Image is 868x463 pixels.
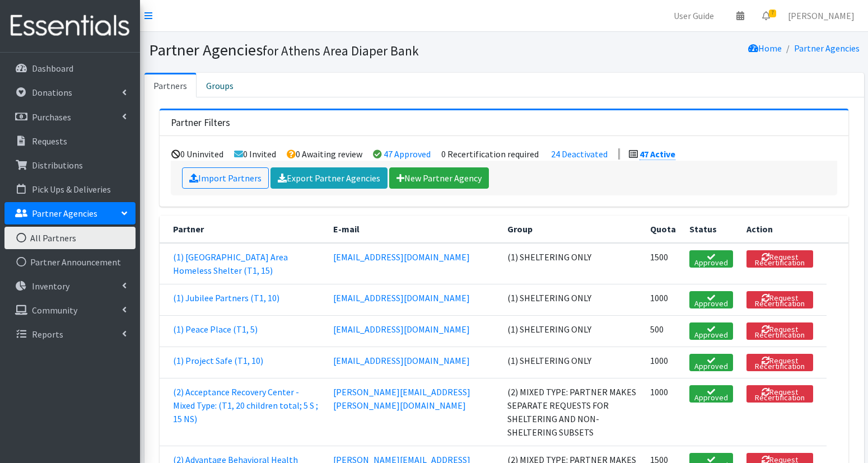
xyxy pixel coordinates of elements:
td: 500 [643,315,683,347]
button: Request Recertification [746,322,813,340]
th: Quota [643,216,683,243]
td: 1000 [643,284,683,315]
a: (2) Acceptance Recovery Center - Mixed Type: (T1, 20 children total; 5 S ; 15 NS) [173,386,318,424]
a: Approved [689,322,733,340]
a: [EMAIL_ADDRESS][DOMAIN_NAME] [333,355,470,366]
a: 24 Deactivated [551,148,608,160]
a: [EMAIL_ADDRESS][DOMAIN_NAME] [333,292,470,303]
td: (1) SHELTERING ONLY [501,284,644,315]
a: Approved [689,354,733,371]
a: [PERSON_NAME][EMAIL_ADDRESS][PERSON_NAME][DOMAIN_NAME] [333,386,470,411]
img: HumanEssentials [4,7,136,45]
a: Partner Agencies [4,202,136,225]
td: (1) SHELTERING ONLY [501,243,644,284]
a: Donations [4,81,136,104]
a: Export Partner Agencies [270,167,388,189]
p: Community [32,305,77,316]
p: Pick Ups & Deliveries [32,184,111,195]
a: Groups [197,73,243,97]
a: Purchases [4,106,136,128]
a: (1) Project Safe (T1, 10) [173,355,263,366]
h3: Partner Filters [171,117,230,129]
td: (1) SHELTERING ONLY [501,347,644,378]
a: Requests [4,130,136,152]
li: 0 Awaiting review [287,148,362,160]
a: Partner Agencies [794,43,860,54]
a: [EMAIL_ADDRESS][DOMAIN_NAME] [333,324,470,335]
a: Pick Ups & Deliveries [4,178,136,200]
p: Dashboard [32,63,73,74]
button: Request Recertification [746,385,813,403]
a: Dashboard [4,57,136,79]
p: Purchases [32,111,71,123]
p: Requests [32,135,67,147]
p: Donations [32,87,72,98]
a: Import Partners [182,167,269,189]
a: [EMAIL_ADDRESS][DOMAIN_NAME] [333,251,470,263]
a: User Guide [665,4,723,27]
a: (1) Jubilee Partners (T1, 10) [173,292,279,303]
a: All Partners [4,227,136,249]
a: Approved [689,385,733,403]
a: Reports [4,323,136,345]
a: Home [748,43,782,54]
a: 47 Approved [384,148,431,160]
a: [PERSON_NAME] [779,4,864,27]
h1: Partner Agencies [149,40,500,60]
td: 1000 [643,378,683,446]
button: Request Recertification [746,354,813,371]
th: Group [501,216,644,243]
a: Approved [689,250,733,268]
td: (2) MIXED TYPE: PARTNER MAKES SEPARATE REQUESTS FOR SHELTERING AND NON-SHELTERING SUBSETS [501,378,644,446]
a: Partner Announcement [4,251,136,273]
button: Request Recertification [746,291,813,308]
a: Approved [689,291,733,308]
a: Distributions [4,154,136,176]
li: 0 Uninvited [171,148,223,160]
td: (1) SHELTERING ONLY [501,315,644,347]
td: 1500 [643,243,683,284]
li: 0 Invited [234,148,276,160]
a: Community [4,299,136,321]
small: for Athens Area Diaper Bank [263,43,419,59]
a: (1) [GEOGRAPHIC_DATA] Area Homeless Shelter (T1, 15) [173,251,288,276]
span: 7 [769,10,776,17]
a: Inventory [4,275,136,297]
p: Partner Agencies [32,208,97,219]
li: 0 Recertification required [441,148,539,160]
a: New Partner Agency [389,167,489,189]
a: 7 [753,4,779,27]
button: Request Recertification [746,250,813,268]
p: Reports [32,329,63,340]
p: Distributions [32,160,83,171]
p: Inventory [32,280,69,292]
th: E-mail [326,216,500,243]
th: Action [740,216,827,243]
a: 47 Active [640,148,675,160]
th: Status [683,216,740,243]
a: Partners [144,73,197,97]
td: 1000 [643,347,683,378]
a: (1) Peace Place (T1, 5) [173,324,258,335]
th: Partner [160,216,326,243]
